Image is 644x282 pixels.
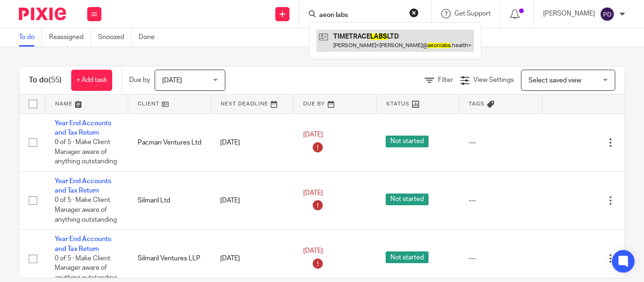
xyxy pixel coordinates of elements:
[409,8,419,17] button: Clear
[55,120,111,136] a: Year End Accounts and Tax Return
[303,248,323,254] span: [DATE]
[528,77,581,84] span: Select saved view
[55,197,117,223] span: 0 of 5 · Make Client Manager aware of anything outstanding
[438,77,453,83] span: Filter
[19,28,42,47] a: To do
[129,75,150,85] p: Due by
[139,28,162,47] a: Done
[49,76,62,84] span: (55)
[211,171,294,229] td: [DATE]
[162,77,182,84] span: [DATE]
[71,70,112,91] a: + Add task
[469,138,533,147] div: ---
[473,77,514,83] span: View Settings
[55,255,117,281] span: 0 of 5 · Make Client Manager aware of anything outstanding
[454,10,491,17] span: Get Support
[303,132,323,138] span: [DATE]
[469,101,485,106] span: Tags
[55,236,111,252] a: Year End Accounts and Tax Return
[55,178,111,194] a: Year End Accounts and Tax Return
[49,28,91,47] a: Reassigned
[128,113,211,171] td: Pacman Ventures Ltd
[318,11,403,20] input: Search
[19,8,66,20] img: Pixie
[469,254,533,263] div: ---
[55,139,117,165] span: 0 of 5 · Make Client Manager aware of anything outstanding
[469,196,533,205] div: ---
[128,171,211,229] td: Silmaril Ltd
[386,193,429,205] span: Not started
[211,113,294,171] td: [DATE]
[600,7,615,22] img: svg%3E
[386,136,429,147] span: Not started
[303,190,323,196] span: [DATE]
[543,9,595,18] p: [PERSON_NAME]
[29,75,62,85] h1: To do
[386,251,429,263] span: Not started
[98,28,132,47] a: Snoozed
